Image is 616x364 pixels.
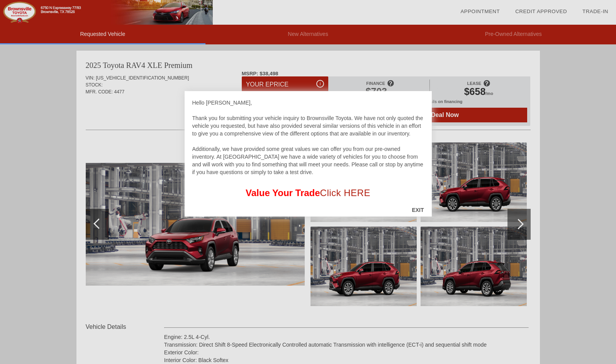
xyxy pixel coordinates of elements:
[404,198,431,222] div: EXIT
[320,188,370,198] a: Click HERE
[582,8,608,14] a: Trade-In
[192,99,424,199] div: Hello [PERSON_NAME], Thank you for submitting your vehicle inquiry to Brownsville Toyota. We have...
[246,188,370,198] font: Value Your Trade
[463,206,616,364] iframe: Chat Assistance
[460,8,500,14] a: Appointment
[515,8,567,14] a: Credit Approved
